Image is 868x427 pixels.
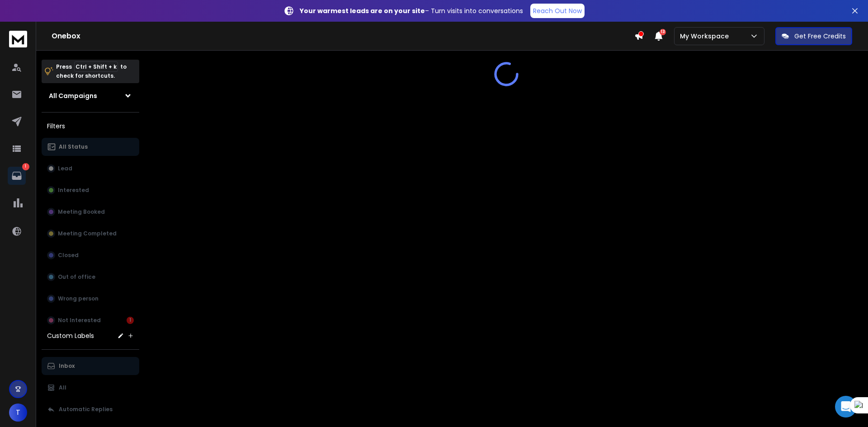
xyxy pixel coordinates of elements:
[74,61,118,72] span: Ctrl + Shift + k
[52,31,634,42] h1: Onebox
[9,404,27,422] button: T
[680,32,732,41] p: My Workspace
[530,4,585,18] a: Reach Out Now
[42,87,139,105] button: All Campaigns
[47,331,94,340] h3: Custom Labels
[22,163,29,170] p: 1
[300,6,523,15] p: – Turn visits into conversations
[775,27,852,45] button: Get Free Credits
[300,6,425,15] strong: Your warmest leads are on your site
[9,31,27,47] img: logo
[56,62,127,80] p: Press to check for shortcuts.
[835,396,857,418] div: Open Intercom Messenger
[8,167,26,185] a: 1
[533,6,582,15] p: Reach Out Now
[49,91,97,100] h1: All Campaigns
[660,29,666,35] span: 13
[42,120,139,132] h3: Filters
[794,32,846,41] p: Get Free Credits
